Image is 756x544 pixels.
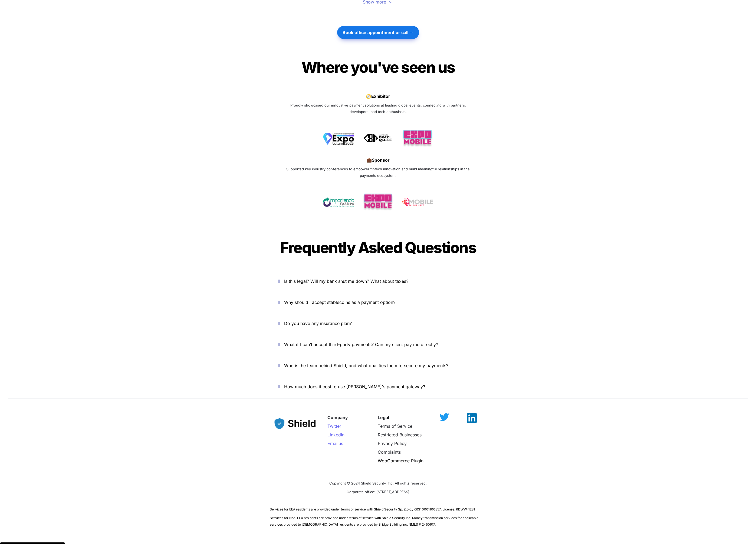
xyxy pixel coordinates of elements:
[366,94,371,99] span: 🧭
[343,30,414,35] strong: Book office appointment or call →
[372,157,390,163] strong: Sponsor
[327,415,348,420] strong: Company
[301,58,455,77] span: Where you've seen us
[290,103,467,114] span: Proudly showcased our innovative payment solutions at leading global events, connecting with part...
[327,441,343,446] a: Emailus
[270,378,486,395] button: How much does it cost to use [PERSON_NAME]'s payment gateway?
[378,441,407,446] a: Privacy Policy
[347,490,409,494] span: Corporate office: [STREET_ADDRESS]
[270,357,486,374] button: Who is the team behind Shield, and what qualifies them to secure my payments?
[270,273,486,290] button: Is this legal? Will my bank shut me down? What about taxes?
[371,94,390,99] strong: Exhibitor
[270,294,486,311] button: Why should I accept stablecoins as a payment option?
[270,315,486,332] button: Do you have any insurance plan?
[284,363,448,368] span: Who is the team behind Shield, and what qualifies them to secure my payments?
[284,300,395,305] span: Why should I accept stablecoins as a payment option?
[337,26,419,39] button: Book office appointment or call →
[284,384,425,389] span: How much does it cost to use [PERSON_NAME]'s payment gateway?
[338,441,343,446] span: us
[327,432,344,437] a: LinkedIn
[284,321,352,326] span: Do you have any insurance plan?
[378,458,423,463] a: WooCommerce Plugin
[270,516,479,526] span: Services for Non-EEA residents are provided under terms of service with Shield Security Inc. Mone...
[326,83,431,89] span: Join 1000+ happy startups that use Cardy
[284,342,438,347] span: What if I can’t accept third-party payments? Can my client pay me directly?
[378,415,389,420] strong: Legal
[327,423,341,429] a: Twitter
[366,157,372,163] span: 💼
[270,336,486,353] button: What if I can’t accept third-party payments? Can my client pay me directly?
[378,423,412,429] a: Terms of Service
[378,432,422,437] a: Restricted Businesses
[329,481,427,485] span: Copyright © 2024 Shield Security, Inc. All rights reserved.
[327,441,338,446] span: Email
[286,167,471,178] span: Supported key industry conferences to empower fintech innovation and build meaningful relationshi...
[284,278,408,284] span: Is this legal? Will my bank shut me down? What about taxes?
[280,238,476,257] span: Frequently Asked Questions
[270,507,475,511] span: Services for EEA residents are provided under terms of service with Shield Security Sp. Z.o.o., K...
[337,23,419,42] a: Book office appointment or call →
[378,449,401,455] a: Complaints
